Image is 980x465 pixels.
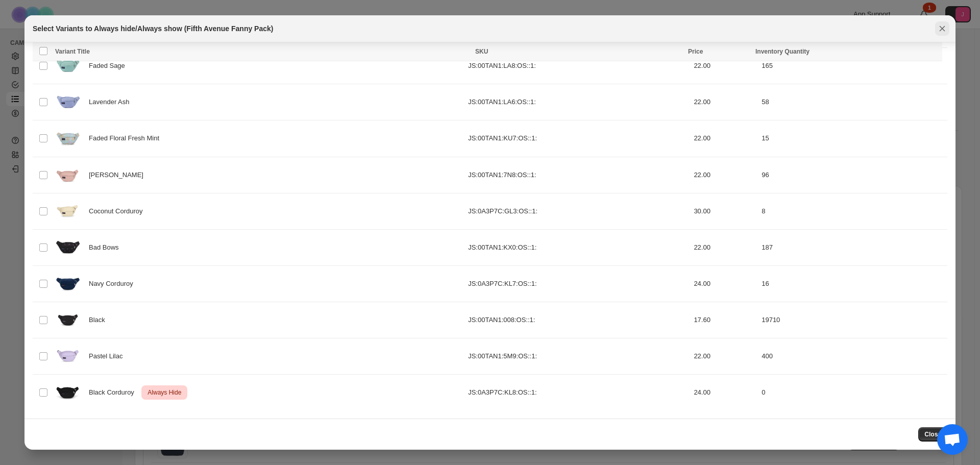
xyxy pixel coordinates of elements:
td: JS:00TAN1:7N8:OS::1: [465,157,691,193]
span: Coconut Corduroy [89,206,148,216]
td: 24.00 [691,375,758,411]
td: 24.00 [691,265,758,302]
span: Price [688,48,703,55]
span: Navy Corduroy [89,279,139,289]
span: Always Hide [145,386,183,399]
td: 16 [758,265,947,302]
td: 17.60 [691,302,758,338]
td: 22.00 [691,338,758,375]
span: Faded Sage [89,61,131,71]
img: JS00TAN1LA8-FRONT.webp [55,51,81,81]
img: TAN1_KL8_FRONT_2e44baa5-0542-49d9-a6f7-4db0fe83dc21.png [55,378,81,407]
button: Close [918,427,947,442]
td: JS:00TAN1:LA8:OS::1: [465,48,691,84]
img: JS00TAN1KX0-FRONT.png [55,233,81,262]
span: Bad Bows [89,242,124,253]
td: 22.00 [691,84,758,120]
td: 400 [758,338,947,375]
td: 22.00 [691,229,758,265]
span: Pastel Lilac [89,351,128,361]
h2: Select Variants to Always hide/Always show (Fifth Avenue Fanny Pack) [33,23,273,34]
img: JS0A3P7CGL3-FRONT.webp [55,197,81,226]
td: 165 [758,48,947,84]
span: Black Corduroy [89,387,140,398]
span: Close [924,430,941,438]
span: Black [89,315,111,325]
td: JS:0A3P7C:KL8:OS::1: [465,375,691,411]
td: 15 [758,120,947,157]
td: JS:0A3P7C:KL7:OS::1: [465,265,691,302]
button: Close [935,21,949,36]
div: Open chat [937,424,968,455]
span: Inventory Quantity [755,48,810,55]
td: JS:00TAN1:KU7:OS::1: [465,120,691,157]
td: JS:00TAN1:LA6:OS::1: [465,84,691,120]
td: 22.00 [691,120,758,157]
img: JS00TAN1KU7-FRONT.png [55,124,81,153]
td: 22.00 [691,48,758,84]
td: 0 [758,375,947,411]
img: JS00TAN1008-FRONT.png [55,305,81,335]
td: JS:00TAN1:008:OS::1: [465,302,691,338]
span: [PERSON_NAME] [89,170,149,180]
img: JS00TAN17N8-FRONT.png [55,160,81,190]
span: Faded Floral Fresh Mint [89,133,165,143]
td: 8 [758,193,947,229]
span: Lavender Ash [89,97,135,107]
img: TAN1_KL7_FRONT_b7cfb577-4d07-43f5-865e-01263f3bc239.png [55,269,81,299]
td: JS:0A3P7C:GL3:OS::1: [465,193,691,229]
td: 187 [758,229,947,265]
td: 19710 [758,302,947,338]
span: SKU [475,48,488,55]
span: Variant Title [55,48,90,55]
img: JS00TAN1LA6-FRONT.webp [55,87,81,117]
td: 22.00 [691,157,758,193]
td: 96 [758,157,947,193]
td: JS:00TAN1:5M9:OS::1: [465,338,691,375]
img: JS00TAN15M9-FRONT.png [55,341,81,371]
td: JS:00TAN1:KX0:OS::1: [465,229,691,265]
td: 58 [758,84,947,120]
td: 30.00 [691,193,758,229]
